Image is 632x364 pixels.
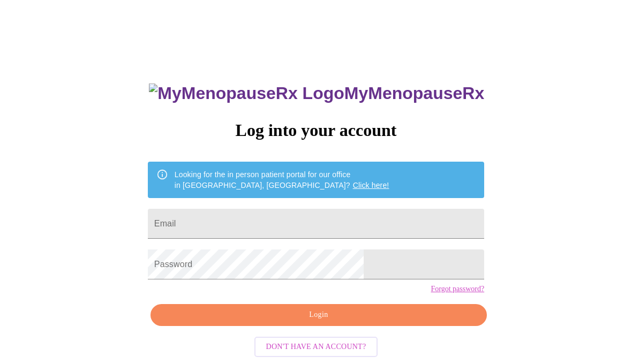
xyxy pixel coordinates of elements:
[252,341,381,350] a: Don't have an account?
[175,165,389,195] div: Looking for the in person patient portal for our office in [GEOGRAPHIC_DATA], [GEOGRAPHIC_DATA]?
[149,84,344,103] img: MyMenopauseRx Logo
[266,340,366,354] span: Don't have an account?
[163,308,475,322] span: Login
[353,181,389,189] a: Click here!
[254,337,378,358] button: Don't have an account?
[148,120,484,140] h3: Log into your account
[151,304,487,326] button: Login
[149,84,484,103] h3: MyMenopauseRx
[431,285,484,293] a: Forgot password?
